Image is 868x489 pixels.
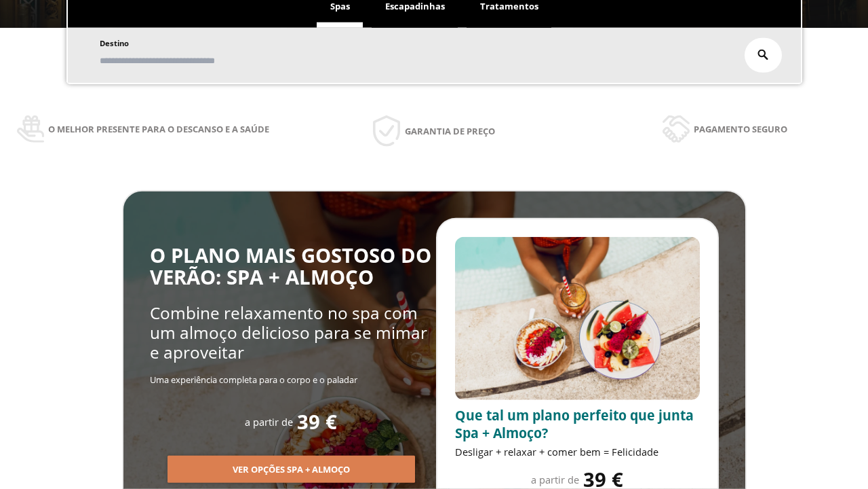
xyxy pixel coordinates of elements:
span: Garantia de preço [405,124,495,139]
span: Combine relaxamento no spa com um almoço delicioso para se mimar e aproveitar [150,302,427,364]
span: Ver opções Spa + Almoço [233,463,350,477]
span: O PLANO MAIS GOSTOSO DO VERÃO: SPA + ALMOÇO [150,242,431,291]
span: a partir de [531,473,579,486]
span: Desligar + relaxar + comer bem = Felicidade [455,445,658,458]
span: Uma experiência completa para o corpo e o paladar [150,374,357,386]
span: Destino [100,38,129,48]
button: Ver opções Spa + Almoço [167,456,415,483]
span: Pagamento seguro [694,122,787,137]
span: 39 € [297,411,337,433]
a: Ver opções Spa + Almoço [167,463,415,475]
span: O melhor presente para o descanso e a saúde [48,122,269,137]
span: a partir de [245,415,293,429]
span: Que tal um plano perfeito que junta Spa + Almoço? [455,406,694,442]
img: promo-sprunch.ElVl7oUD.webp [455,237,700,401]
